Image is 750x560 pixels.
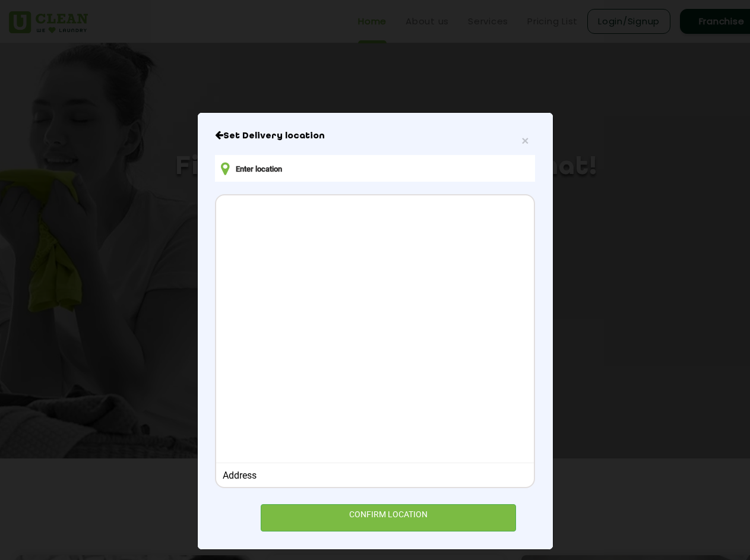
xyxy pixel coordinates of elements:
div: Address [223,470,527,481]
div: CONFIRM LOCATION [261,504,517,531]
button: Close [521,134,529,147]
span: × [521,134,529,147]
input: Enter location [215,155,534,182]
h6: Close [215,130,534,142]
